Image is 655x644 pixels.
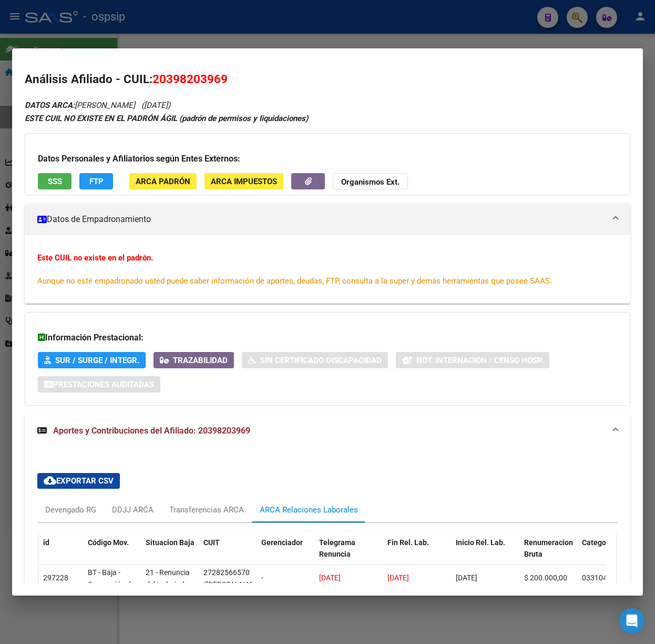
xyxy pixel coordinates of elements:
[25,100,75,110] strong: DATOS ARCA:
[141,531,199,578] datatable-header-cell: Situacion Baja
[146,538,195,547] span: Situacion Baja
[153,352,234,368] button: Trazabilidad
[37,253,153,263] strong: Este CUIL no existe en el padrón.
[44,476,114,486] span: Exportar CSV
[88,568,135,601] span: BT - Baja - Generación de Clave
[203,580,265,589] span: ([PERSON_NAME])
[341,177,400,187] strong: Organismos Ext.
[333,173,408,189] button: Organismos Ext.
[129,173,197,189] button: ARCA Padrón
[204,173,283,189] button: ARCA Impuestos
[152,72,228,86] span: 20398203969
[260,504,358,516] div: ARCA Relaciones Laborales
[387,538,429,547] span: Fin Rel. Lab.
[39,531,84,578] datatable-header-cell: id
[452,531,520,578] datatable-header-cell: Inicio Rel. Lab.
[173,356,228,365] span: Trazabilidad
[141,100,170,110] span: ([DATE])
[456,538,505,547] span: Inicio Rel. Lab.
[84,531,141,578] datatable-header-cell: Código Mov.
[261,573,263,582] span: -
[261,538,303,547] span: Gerenciador
[88,538,129,547] span: Código Mov.
[387,573,409,582] span: [DATE]
[37,213,605,226] mat-panel-title: Datos de Empadronamiento
[319,573,341,582] span: [DATE]
[45,504,96,516] div: Devengado RG
[199,531,257,578] datatable-header-cell: CUIT
[38,376,160,393] button: Prestaciones Auditadas
[260,356,382,365] span: Sin Certificado Discapacidad
[520,531,578,578] datatable-header-cell: Renumeracion Bruta
[43,538,49,547] span: id
[38,153,617,165] h3: Datos Personales y Afiliatorios según Entes Externos:
[582,538,615,547] span: Categoria
[25,204,630,235] mat-expansion-panel-header: Datos de Empadronamiento
[257,531,315,578] datatable-header-cell: Gerenciador
[524,538,573,559] span: Renumeracion Bruta
[619,608,644,633] div: Open Intercom Messenger
[48,177,62,186] span: SSS
[44,474,56,487] mat-icon: cloud_download
[89,177,104,186] span: FTP
[319,538,355,559] span: Telegrama Renuncia
[79,173,113,189] button: FTP
[169,504,244,516] div: Transferencias ARCA
[43,573,68,582] span: 297228
[578,531,630,578] datatable-header-cell: Categoria
[456,573,477,582] span: [DATE]
[203,538,220,547] span: CUIT
[37,276,552,286] span: Aunque no esté empadronado usted puede saber información de aportes, deudas, FTP, consulta a la s...
[315,531,383,578] datatable-header-cell: Telegrama Renuncia
[25,100,135,110] span: [PERSON_NAME]
[416,356,543,365] span: Not. Internacion / Censo Hosp.
[55,356,139,365] span: SUR / SURGE / INTEGR.
[25,414,630,448] mat-expansion-panel-header: Aportes y Contribuciones del Afiliado: 20398203969
[38,173,71,189] button: SSS
[396,352,549,368] button: Not. Internacion / Censo Hosp.
[25,114,308,123] strong: ESTE CUIL NO EXISTE EN EL PADRÓN ÁGIL (padrón de permisos y liquidaciones)
[211,177,277,186] span: ARCA Impuestos
[25,235,630,304] div: Datos de Empadronamiento
[38,352,146,368] button: SUR / SURGE / INTEGR.
[203,567,250,579] div: 27282566570
[38,331,617,344] h3: Información Prestacional:
[37,473,120,489] button: Exportar CSV
[53,426,250,436] span: Aportes y Contribuciones del Afiliado: 20398203969
[383,531,452,578] datatable-header-cell: Fin Rel. Lab.
[136,177,190,186] span: ARCA Padrón
[25,71,630,88] h2: Análisis Afiliado - CUIL:
[242,352,388,368] button: Sin Certificado Discapacidad
[146,568,191,637] span: 21 - Renuncia del trabajador / ART.240 - LCT / ART.64 Inc.a) L22248 y otras
[582,573,607,582] span: 033104
[112,504,153,516] div: DDJJ ARCA
[524,573,567,582] span: $ 200.000,00
[53,380,154,389] span: Prestaciones Auditadas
